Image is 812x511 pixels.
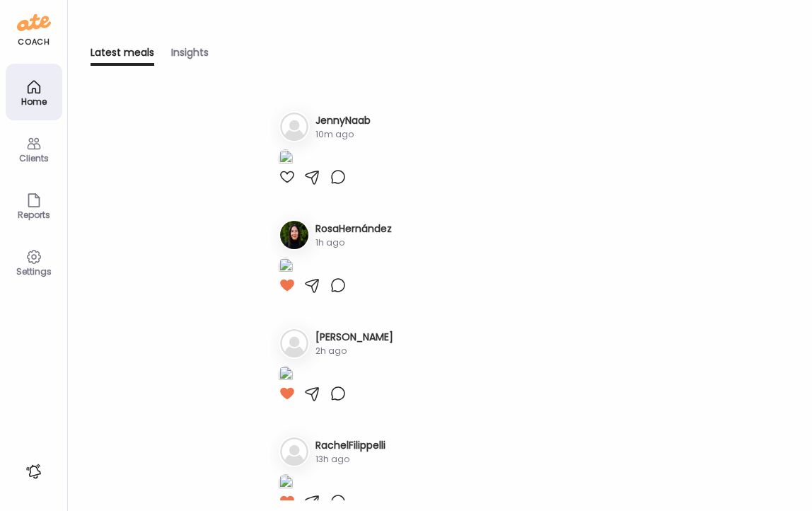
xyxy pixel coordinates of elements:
div: 10m ago [315,128,371,141]
div: Clients [8,154,59,163]
h3: RachelFilippelli [315,438,385,453]
img: avatars%2FCONpOAmKNnOmveVlQf7BcAx5QfG3 [280,221,308,249]
img: bg-avatar-default.svg [280,437,308,466]
div: 2h ago [315,345,393,357]
div: 1h ago [315,236,392,249]
img: bg-avatar-default.svg [280,329,308,357]
h3: [PERSON_NAME] [315,330,393,345]
div: Settings [8,267,59,276]
img: images%2Fd9afHR96GpVfOqYeocL59a100Dx1%2FkESaSMfPzPWkUlgJ3Aaz%2FdKMWrN7q8AyWJhAveRe8_1080 [279,149,293,168]
h3: RosaHernández [315,222,392,236]
h3: JennyNaab [315,113,371,128]
img: bg-avatar-default.svg [280,113,308,141]
img: images%2FCONpOAmKNnOmveVlQf7BcAx5QfG3%2FTvFmyzYgtJ7ATAZJAh1x%2Fvl4PkTWBT8Q4zJbyRpJI_1080 [279,258,293,277]
div: 13h ago [315,453,385,466]
div: Reports [8,210,59,219]
img: images%2F1IVwZUuXIwd79qFJdmi7kV9BNGF2%2FXeuXLY1C01T2P1f9FOgP%2FxHgvi8bqcnhIZx5mYQ3q_1080 [279,474,293,493]
img: ate [17,11,51,34]
div: Latest meals [91,45,154,66]
div: Insights [171,45,209,66]
img: images%2FKctm46SuybbMQSXT8hwA8FvFJK03%2FNrKa00HakVmCIbeNcx9E%2FxEb90L9QUZgGJMZZSzOs_1080 [279,366,293,385]
div: coach [18,36,50,48]
div: Home [8,97,59,106]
